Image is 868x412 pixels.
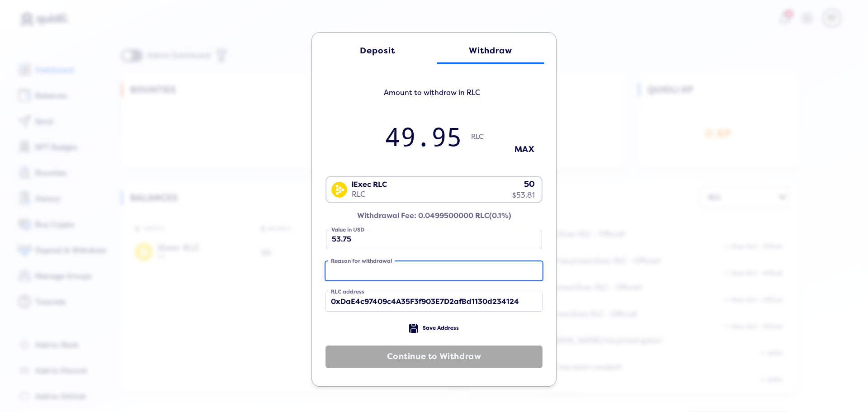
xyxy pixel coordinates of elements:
div: RLC [352,189,387,199]
button: Continue to Withdraw [325,346,542,368]
div: Withdraw [446,46,535,56]
a: Withdraw [437,37,544,64]
h5: Amount to withdraw in RLC [323,85,540,109]
input: 0 [376,121,471,151]
div: Deposit [333,46,422,56]
label: Reason for withdrawal [328,257,395,266]
span: Save Address [423,325,459,331]
div: 50 [512,179,535,190]
div: $53.81 [512,190,535,200]
button: MAX [502,142,547,157]
div: Search for option [325,176,542,203]
input: none [326,230,542,249]
input: Search for option [327,202,537,213]
a: Deposit [324,37,431,64]
span: RLC [471,133,492,165]
label: RLC address [328,288,367,297]
div: iExec RLC [352,180,387,189]
img: RLC [331,182,347,198]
